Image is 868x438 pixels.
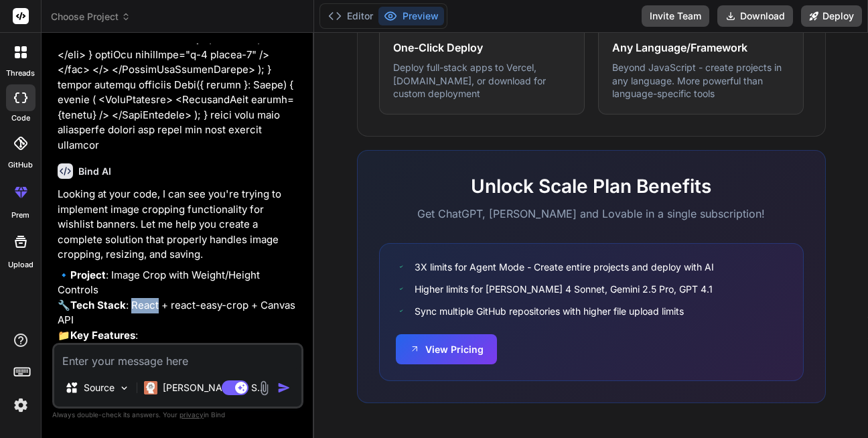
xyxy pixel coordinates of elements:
span: Sync multiple GitHub repositories with higher file upload limits [415,304,684,318]
img: Claude 4 Sonnet [144,381,157,394]
p: Looking at your code, I can see you're trying to implement image cropping functionality for wishl... [58,187,301,263]
label: prem [11,210,29,221]
p: Source [84,381,115,394]
span: Higher limits for [PERSON_NAME] 4 Sonnet, Gemini 2.5 Pro, GPT 4.1 [415,282,713,296]
p: 🔹 : Image Crop with Weight/Height Controls 🔧 : React + react-easy-crop + Canvas API 📁 : [58,268,301,344]
h4: Any Language/Framework [612,40,790,56]
label: GitHub [8,159,33,171]
img: settings [9,394,32,417]
img: icon [277,381,291,394]
p: [PERSON_NAME] 4 S.. [163,381,263,394]
button: View Pricing [396,334,497,364]
strong: Key Features [70,329,135,342]
img: Pick Models [119,382,130,394]
h4: One-Click Deploy [393,40,571,56]
button: Deploy [801,5,862,27]
button: Preview [378,7,444,25]
p: Get ChatGPT, [PERSON_NAME] and Lovable in a single subscription! [379,206,804,222]
label: threads [6,68,35,79]
p: Always double-check its answers. Your in Bind [52,409,303,421]
label: Upload [8,259,33,271]
span: 3X limits for Agent Mode - Create entire projects and deploy with AI [415,260,714,274]
button: Invite Team [642,5,709,27]
h2: Unlock Scale Plan Benefits [379,172,804,200]
img: attachment [257,380,272,396]
label: code [11,113,30,124]
strong: Tech Stack [70,299,126,311]
span: Choose Project [51,10,131,23]
button: Editor [323,7,378,25]
button: Download [717,5,793,27]
p: Beyond JavaScript - create projects in any language. More powerful than language-specific tools [612,61,790,100]
h6: Bind AI [78,165,111,178]
span: privacy [179,411,204,419]
p: Deploy full-stack apps to Vercel, [DOMAIN_NAME], or download for custom deployment [393,61,571,100]
strong: Project [70,269,106,281]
